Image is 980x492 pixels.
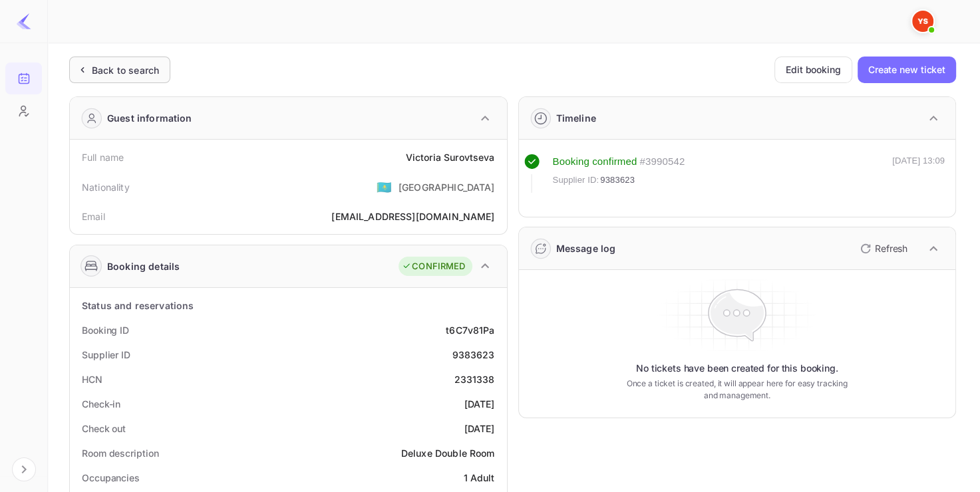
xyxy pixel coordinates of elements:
[401,446,495,460] div: Deluxe Double Room
[402,260,465,273] div: CONFIRMED
[82,372,102,386] div: HCN
[556,111,596,125] div: Timeline
[600,174,635,187] span: 9383623
[556,241,616,255] div: Message log
[82,397,120,411] div: Check-in
[82,446,158,460] div: Room description
[399,180,495,194] div: [GEOGRAPHIC_DATA]
[107,111,192,125] div: Guest information
[852,238,913,259] button: Refresh
[553,174,599,187] span: Supplier ID:
[16,13,32,29] img: LiteAPI
[82,299,194,312] div: Status and reservations
[639,154,685,170] div: # 3990542
[452,348,494,362] div: 9383623
[82,180,130,194] div: Nationality
[892,154,945,193] div: [DATE] 13:09
[82,150,124,164] div: Full name
[82,323,129,337] div: Booking ID
[12,457,36,481] button: Expand navigation
[875,241,907,255] p: Refresh
[82,209,105,223] div: Email
[92,63,159,77] div: Back to search
[446,323,494,337] div: t6C7v81Pa
[377,175,392,199] span: United States
[5,95,42,126] a: Customers
[82,348,130,362] div: Supplier ID
[912,11,933,32] img: Yandex Support
[620,378,854,402] p: Once a ticket is created, it will appear here for easy tracking and management.
[406,150,495,164] div: Victoria Surovtseva
[774,57,852,83] button: Edit booking
[454,372,494,386] div: 2331338
[858,57,956,83] button: Create new ticket
[107,259,180,273] div: Booking details
[463,471,494,485] div: 1 Adult
[553,154,637,170] div: Booking confirmed
[82,422,126,435] div: Check out
[5,62,42,93] a: Bookings
[82,471,140,485] div: Occupancies
[464,397,495,411] div: [DATE]
[331,209,494,223] div: [EMAIL_ADDRESS][DOMAIN_NAME]
[636,362,838,375] p: No tickets have been created for this booking.
[464,422,495,435] div: [DATE]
